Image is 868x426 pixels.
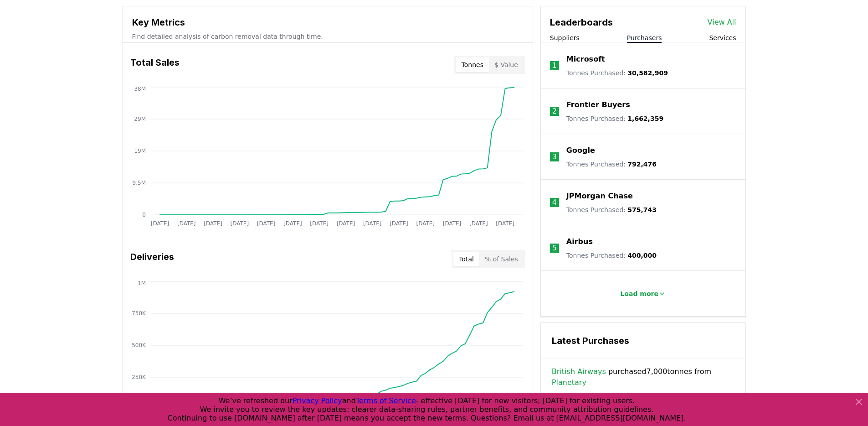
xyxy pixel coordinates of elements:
p: Tonnes Purchased : [566,160,657,169]
tspan: [DATE] [390,220,408,227]
button: Suppliers [550,33,580,42]
p: Tonnes Purchased : [566,251,657,260]
p: 1 [552,60,557,71]
button: % of Sales [479,252,524,266]
tspan: [DATE] [150,220,169,227]
span: purchased 7,000 tonnes from [552,366,734,388]
tspan: [DATE] [416,220,435,227]
p: Tonnes Purchased : [566,205,657,214]
tspan: [DATE] [363,220,381,227]
tspan: 0 [142,212,146,218]
h3: Total Sales [130,56,180,74]
tspan: 29M [134,116,146,122]
p: 3 [552,151,557,162]
a: British Airways [552,366,606,377]
tspan: [DATE] [283,220,302,227]
h3: Key Metrics [132,16,524,29]
a: Microsoft [566,54,605,65]
button: Purchasers [627,33,662,42]
h3: Leaderboards [550,16,613,29]
button: Total [453,252,479,266]
tspan: [DATE] [230,220,249,227]
p: Tonnes Purchased : [566,68,668,78]
p: 2 [552,106,557,117]
tspan: [DATE] [442,220,461,227]
h3: Latest Purchases [552,334,734,348]
tspan: 250K [132,374,146,380]
a: Airbus [566,236,593,247]
tspan: [DATE] [177,220,195,227]
tspan: [DATE] [204,220,222,227]
tspan: 500K [132,342,146,348]
h3: Deliveries [130,250,174,268]
a: Planetary [552,377,586,388]
span: 1,662,359 [627,115,663,122]
span: 575,743 [627,206,657,213]
tspan: [DATE] [496,220,514,227]
button: $ Value [489,57,524,72]
a: JPMorgan Chase [566,191,633,202]
tspan: [DATE] [336,220,355,227]
p: Load more [620,289,658,298]
tspan: [DATE] [469,220,488,227]
p: Tonnes Purchased : [566,114,663,123]
tspan: 9.5M [132,180,145,186]
button: Load more [613,285,673,303]
span: 792,476 [627,161,657,168]
span: 30,582,909 [627,69,668,77]
tspan: 750K [132,310,146,317]
p: 4 [552,197,557,208]
tspan: 1M [138,280,146,286]
a: Google [566,145,595,156]
tspan: [DATE] [310,220,329,227]
tspan: 19M [134,148,146,154]
a: Frontier Buyers [566,99,630,110]
a: View All [708,17,736,28]
p: 5 [552,243,557,254]
button: Tonnes [456,57,489,72]
p: Find detailed analysis of carbon removal data through time. [132,32,524,41]
span: 400,000 [627,252,657,259]
button: Services [709,33,736,42]
tspan: 38M [134,86,146,92]
tspan: [DATE] [257,220,275,227]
